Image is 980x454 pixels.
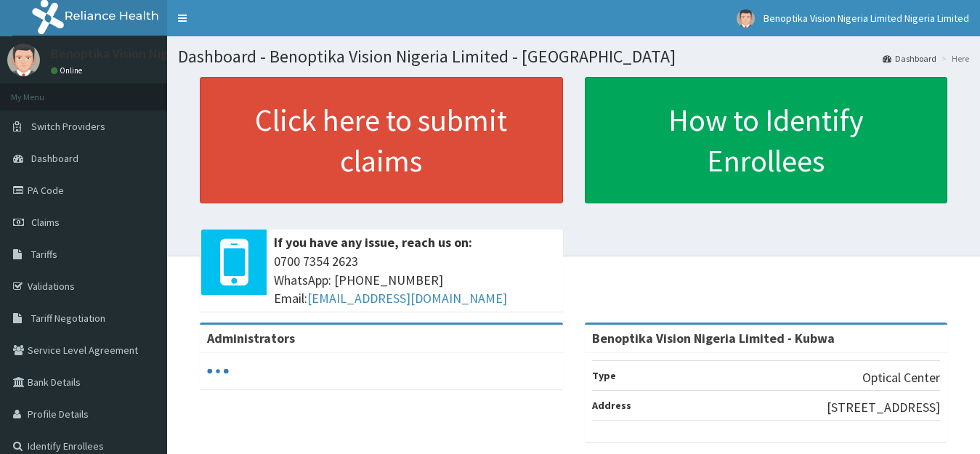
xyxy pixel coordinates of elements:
a: How to Identify Enrollees [585,77,948,203]
span: Tariffs [31,248,57,261]
a: Online [51,65,86,76]
b: Type [592,369,616,382]
p: Optical Center [862,368,940,387]
span: Claims [31,216,60,229]
b: Address [592,399,631,412]
span: Benoptika Vision Nigeria Limited Nigeria Limited [764,12,969,25]
img: User Image [737,9,755,28]
li: Here [938,52,969,65]
p: [STREET_ADDRESS] [827,398,940,417]
span: Switch Providers [31,120,105,133]
p: Benoptika Vision Nigeria Limited Nigeria Limited [51,47,323,60]
a: Dashboard [883,52,936,65]
h1: Dashboard - Benoptika Vision Nigeria Limited - [GEOGRAPHIC_DATA] [178,47,969,66]
strong: Benoptika Vision Nigeria Limited - Kubwa [592,330,835,346]
a: [EMAIL_ADDRESS][DOMAIN_NAME] [307,290,507,307]
b: If you have any issue, reach us on: [274,234,472,251]
span: 0700 7354 2623 WhatsApp: [PHONE_NUMBER] Email: [274,252,556,308]
span: Dashboard [31,152,78,165]
span: Tariff Negotiation [31,312,105,325]
a: Click here to submit claims [200,77,563,203]
b: Administrators [207,330,295,346]
img: User Image [7,44,40,76]
svg: audio-loading [207,360,229,382]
